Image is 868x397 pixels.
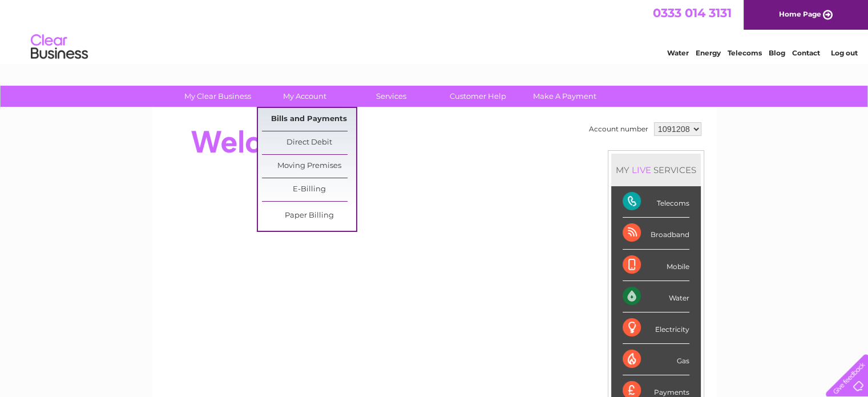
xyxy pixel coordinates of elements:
img: logo.png [30,30,88,65]
td: Account number [586,119,651,139]
a: Services [344,86,438,107]
a: Log out [830,49,857,57]
div: Mobile [623,250,689,281]
a: Paper Billing [262,204,356,227]
a: My Clear Business [171,86,265,107]
a: Customer Help [431,86,525,107]
a: Telecoms [728,49,762,57]
div: MY SERVICES [611,154,701,186]
a: Direct Debit [262,131,356,154]
div: Electricity [623,312,689,344]
div: Water [623,281,689,312]
div: Gas [623,344,689,375]
a: Make A Payment [518,86,612,107]
a: Energy [696,49,721,57]
a: Moving Premises [262,155,356,178]
a: Bills and Payments [262,108,356,131]
div: Clear Business is a trading name of Verastar Limited (registered in [GEOGRAPHIC_DATA] No. 3667643... [165,6,704,55]
a: E-Billing [262,178,356,201]
a: My Account [257,86,352,107]
a: Contact [792,49,820,57]
a: Water [667,49,689,57]
div: Telecoms [623,186,689,218]
a: 0333 014 3131 [653,6,732,20]
div: LIVE [629,165,653,175]
a: Blog [769,49,785,57]
div: Broadband [623,218,689,249]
